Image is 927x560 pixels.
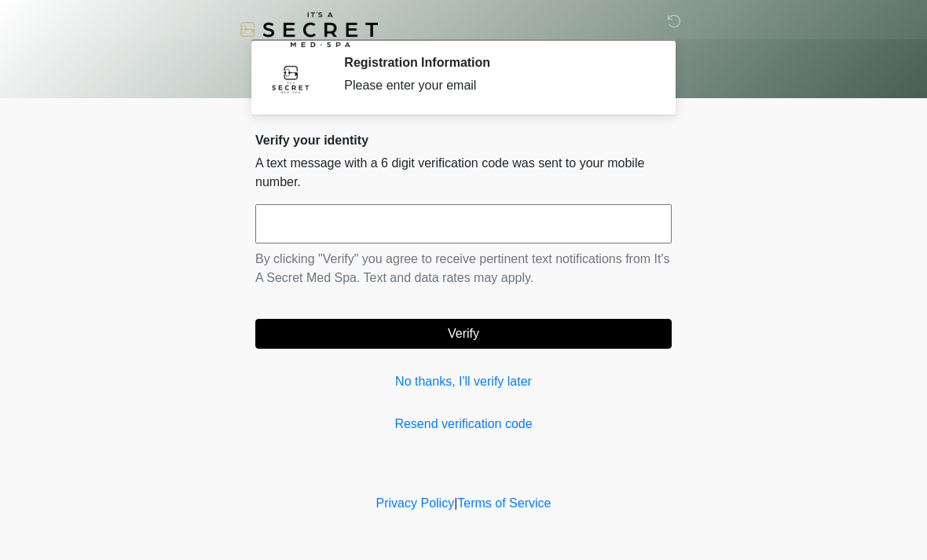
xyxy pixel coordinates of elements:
[457,496,551,510] a: Terms of Service
[255,250,672,287] p: By clicking "Verify" you agree to receive pertinent text notifications from It's A Secret Med Spa...
[255,133,672,148] h2: Verify your identity
[267,55,314,102] img: Agent Avatar
[376,496,455,510] a: Privacy Policy
[255,415,672,434] a: Resend verification code
[255,372,672,391] a: No thanks, I'll verify later
[255,319,672,349] button: Verify
[240,12,378,47] img: It's A Secret Med Spa Logo
[255,154,672,192] p: A text message with a 6 digit verification code was sent to your mobile number.
[344,76,648,95] div: Please enter your email
[454,496,457,510] a: |
[344,55,648,70] h2: Registration Information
